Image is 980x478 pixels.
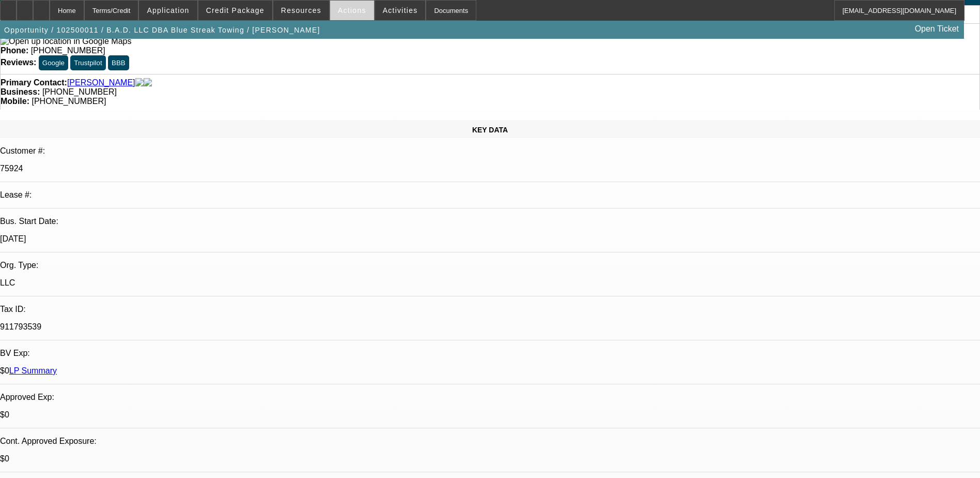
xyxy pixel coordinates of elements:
[9,366,57,375] a: LP Summary
[281,6,321,14] span: Resources
[1,46,28,55] strong: Phone:
[1,78,67,87] strong: Primary Contact:
[472,126,508,134] span: KEY DATA
[147,6,189,14] span: Application
[39,55,68,70] button: Google
[911,20,963,38] a: Open Ticket
[338,6,366,14] span: Actions
[32,97,106,106] span: [PHONE_NUMBER]
[42,87,117,96] span: [PHONE_NUMBER]
[144,78,152,87] img: linkedin-icon.png
[4,26,320,34] span: Opportunity / 102500011 / B.A.D. LLC DBA Blue Streak Towing / [PERSON_NAME]
[206,6,265,14] span: Credit Package
[108,55,129,70] button: BBB
[70,55,105,70] button: Trustpilot
[67,78,135,87] a: [PERSON_NAME]
[330,1,374,20] button: Actions
[1,87,40,96] strong: Business:
[139,1,197,20] button: Application
[198,1,272,20] button: Credit Package
[31,46,105,55] span: [PHONE_NUMBER]
[1,97,29,106] strong: Mobile:
[1,58,36,67] strong: Reviews:
[273,1,329,20] button: Resources
[383,6,418,14] span: Activities
[1,37,131,46] a: View Google Maps
[135,78,144,87] img: facebook-icon.png
[375,1,426,20] button: Activities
